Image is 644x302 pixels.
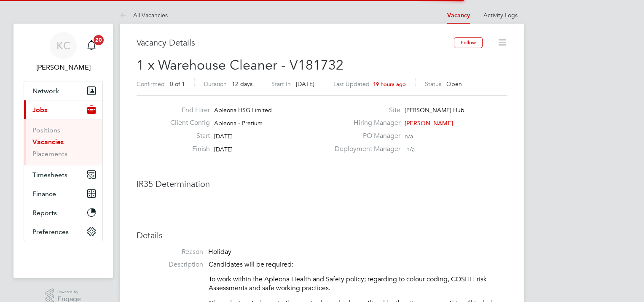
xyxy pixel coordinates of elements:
[170,80,185,88] span: 0 of 1
[214,119,263,127] span: Apleona - Pretium
[24,184,102,203] button: Finance
[405,132,413,140] span: n/a
[209,260,507,269] p: Candidates will be required:
[32,106,47,114] span: Jobs
[32,87,59,95] span: Network
[209,275,507,293] p: To work within the Apleona Health and Safety policy; regarding to colour coding, COSHH risk Asses...
[32,171,67,179] span: Timesheets
[483,11,518,19] a: Activity Logs
[137,230,507,241] h3: Details
[330,132,400,140] label: PO Manager
[454,37,483,48] button: Follow
[120,11,168,19] a: All Vacancies
[425,80,441,88] label: Status
[24,100,102,119] button: Jobs
[447,12,470,19] a: Vacancy
[32,138,64,146] a: Vacancies
[373,81,406,88] span: 19 hours ago
[24,250,103,263] img: fastbook-logo-retina.png
[24,203,102,222] button: Reports
[24,32,103,73] a: KC[PERSON_NAME]
[83,32,100,59] a: 20
[32,150,67,158] a: Placements
[137,80,165,88] label: Confirmed
[164,132,210,140] label: Start
[232,80,252,88] span: 12 days
[330,145,400,154] label: Deployment Manager
[32,228,69,236] span: Preferences
[214,132,233,140] span: [DATE]
[164,106,210,115] label: End Hirer
[333,80,370,88] label: Last Updated
[204,80,227,88] label: Duration
[330,119,400,127] label: Hiring Manager
[137,57,343,73] span: 1 x Warehouse Cleaner - V181732
[24,165,102,184] button: Timesheets
[164,145,210,154] label: Finish
[24,81,102,100] button: Network
[57,289,81,296] span: Powered by
[137,178,507,189] h3: IR35 Determination
[24,62,103,73] span: Karen Chatfield
[32,190,56,198] span: Finance
[13,24,113,278] nav: Main navigation
[208,248,231,256] span: Holiday
[137,248,203,256] label: Reason
[24,119,102,165] div: Jobs
[405,106,464,114] span: [PERSON_NAME] Hub
[164,119,210,127] label: Client Config
[24,250,103,263] a: Go to home page
[446,80,462,88] span: Open
[330,106,400,115] label: Site
[137,37,454,48] h3: Vacancy Details
[32,209,57,217] span: Reports
[296,80,314,88] span: [DATE]
[94,35,104,45] span: 20
[137,260,203,269] label: Description
[214,106,272,114] span: Apleona HSG Limited
[24,222,102,241] button: Preferences
[405,119,453,127] span: [PERSON_NAME]
[271,80,291,88] label: Start In
[56,40,70,51] span: KC
[406,146,415,153] span: n/a
[214,146,233,153] span: [DATE]
[32,126,60,134] a: Positions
